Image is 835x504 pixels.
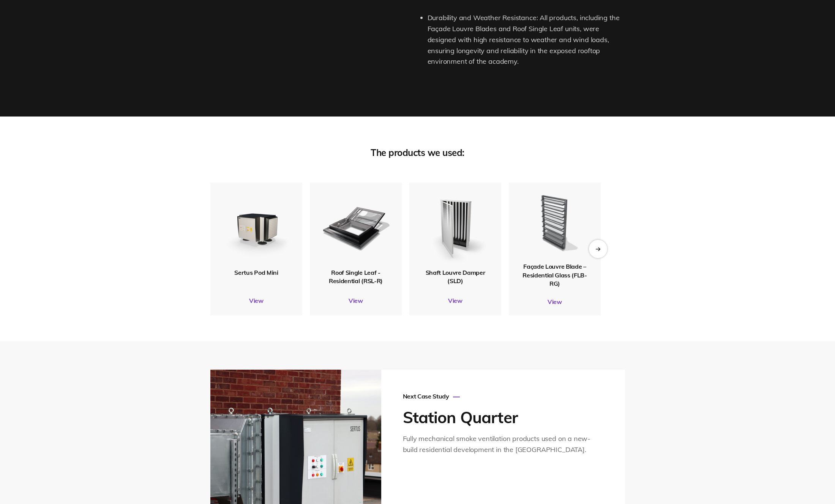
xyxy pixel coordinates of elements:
[428,13,625,67] li: Durability and Weather Resistance: All products, including the Façade Louvre Blades and Roof Sing...
[310,297,402,304] a: View
[522,263,587,288] span: Façade Louvre Blade – Residential Glass (FLB-RG)
[509,298,601,306] a: View
[797,468,835,504] iframe: Chat Widget
[425,269,485,285] span: Shaft Louvre Damper (SLD)
[210,297,302,304] a: View
[403,408,603,428] h3: Station Quarter
[403,392,603,400] div: Next Case Study
[403,433,603,455] div: Fully mechanical smoke ventilation products used on a new-build residential development in the [G...
[210,147,625,158] div: The products we used:
[329,269,383,285] span: Roof Single Leaf - Residential (RSL-R)
[409,297,501,304] a: View
[589,240,607,258] div: Next slide
[234,269,278,276] span: Sertus Pod Mini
